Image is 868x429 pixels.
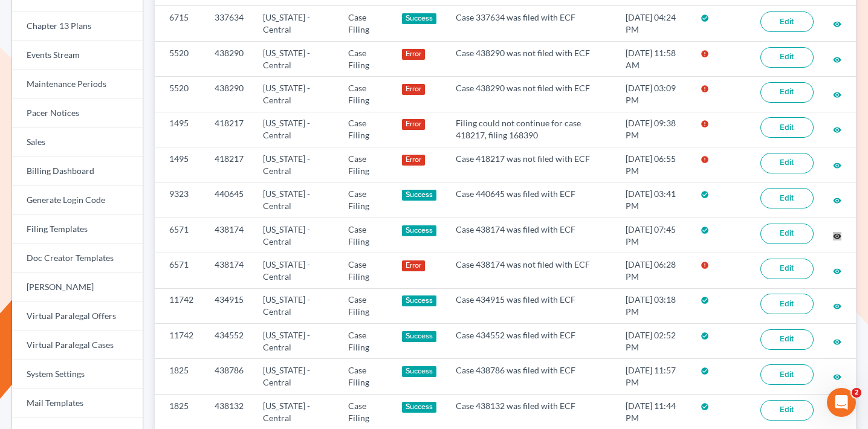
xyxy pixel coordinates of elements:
[338,6,392,41] td: Case Filing
[446,253,616,288] td: Case 438174 was not filed with ECF
[833,56,841,64] i: visibility
[155,218,205,253] td: 6571
[338,218,392,253] td: Case Filing
[833,302,841,311] i: visibility
[402,84,426,95] div: Error
[402,119,426,130] div: Error
[446,147,616,182] td: Case 418217 was not filed with ECF
[760,400,814,421] a: Edit
[402,13,437,24] div: Success
[155,359,205,394] td: 1825
[833,161,841,170] i: visibility
[253,359,338,394] td: [US_STATE] - Central
[402,295,437,306] div: Success
[253,288,338,323] td: [US_STATE] - Central
[701,332,709,340] i: check_circle
[852,388,861,398] span: 2
[616,288,691,323] td: [DATE] 03:18 PM
[616,253,691,288] td: [DATE] 06:28 PM
[205,147,253,182] td: 418217
[12,389,143,418] a: Mail Templates
[12,70,143,99] a: Maintenance Periods
[205,6,253,41] td: 337634
[338,359,392,394] td: Case Filing
[338,112,392,147] td: Case Filing
[338,324,392,359] td: Case Filing
[12,128,143,157] a: Sales
[446,359,616,394] td: Case 438786 was filed with ECF
[253,112,338,147] td: [US_STATE] - Central
[760,294,814,314] a: Edit
[833,124,841,134] a: visibility
[833,265,841,276] a: visibility
[833,336,841,346] a: visibility
[12,157,143,186] a: Billing Dashboard
[402,402,437,413] div: Success
[253,182,338,218] td: [US_STATE] - Central
[205,324,253,359] td: 434552
[701,155,709,164] i: error
[155,147,205,182] td: 1495
[833,338,841,346] i: visibility
[760,11,814,32] a: Edit
[833,300,841,311] a: visibility
[402,260,426,271] div: Error
[701,50,709,58] i: error
[402,331,437,342] div: Success
[205,182,253,218] td: 440645
[155,77,205,112] td: 5520
[701,120,709,128] i: error
[253,394,338,429] td: [US_STATE] - Central
[12,41,143,70] a: Events Stream
[760,117,814,138] a: Edit
[155,112,205,147] td: 1495
[616,182,691,218] td: [DATE] 03:41 PM
[616,112,691,147] td: [DATE] 09:38 PM
[833,20,841,28] i: visibility
[446,6,616,41] td: Case 337634 was filed with ECF
[760,82,814,103] a: Edit
[205,218,253,253] td: 438174
[205,112,253,147] td: 418217
[253,147,338,182] td: [US_STATE] - Central
[446,182,616,218] td: Case 440645 was filed with ECF
[833,54,841,64] a: visibility
[616,6,691,41] td: [DATE] 04:24 PM
[446,288,616,323] td: Case 434915 was filed with ECF
[833,373,841,381] i: visibility
[338,253,392,288] td: Case Filing
[616,359,691,394] td: [DATE] 11:57 PM
[760,224,814,244] a: Edit
[253,6,338,41] td: [US_STATE] - Central
[402,225,437,236] div: Success
[205,359,253,394] td: 438786
[701,367,709,375] i: check_circle
[760,364,814,385] a: Edit
[155,288,205,323] td: 11742
[12,12,143,41] a: Chapter 13 Plans
[833,18,841,28] a: visibility
[338,182,392,218] td: Case Filing
[155,253,205,288] td: 6571
[701,296,709,305] i: check_circle
[12,302,143,331] a: Virtual Paralegal Offers
[12,331,143,360] a: Virtual Paralegal Cases
[701,190,709,199] i: check_circle
[402,49,426,60] div: Error
[616,218,691,253] td: [DATE] 07:45 PM
[155,324,205,359] td: 11742
[205,394,253,429] td: 438132
[12,186,143,215] a: Generate Login Code
[12,99,143,128] a: Pacer Notices
[833,371,841,381] a: visibility
[827,388,856,417] iframe: Intercom live chat
[205,253,253,288] td: 438174
[12,360,143,389] a: System Settings
[338,77,392,112] td: Case Filing
[155,6,205,41] td: 6715
[760,153,814,173] a: Edit
[701,85,709,93] i: error
[833,232,841,240] i: visibility
[12,215,143,244] a: Filing Templates
[833,126,841,134] i: visibility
